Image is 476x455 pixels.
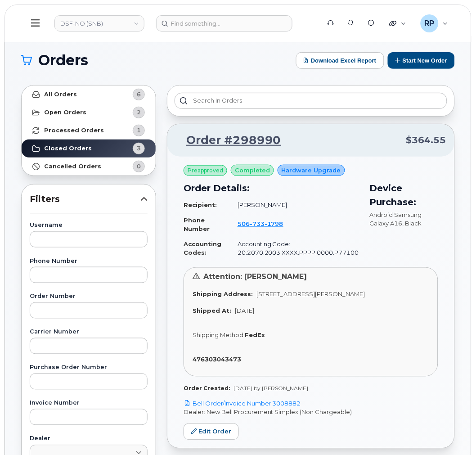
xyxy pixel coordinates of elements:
button: Start New Order [388,52,455,69]
strong: FedEx [245,332,265,339]
span: 1798 [265,220,283,227]
strong: Recipient: [184,201,217,208]
strong: Shipped At: [193,307,231,315]
strong: Processed Orders [44,127,104,134]
strong: Open Orders [44,109,86,116]
td: [PERSON_NAME] [229,197,359,213]
strong: Order Created: [184,385,230,392]
h3: Order Details: [184,181,359,195]
span: 6 [137,90,141,99]
a: 476303043473 [193,356,245,363]
span: Shipping Method: [193,332,245,339]
strong: All Orders [44,91,77,98]
h3: Device Purchase: [370,181,438,209]
span: [STREET_ADDRESS][PERSON_NAME] [256,291,365,298]
a: Bell Order/Invoice Number 3008882 [184,400,301,407]
a: Cancelled Orders0 [22,158,156,176]
label: Purchase Order Number [30,365,148,371]
label: Invoice Number [30,401,148,406]
input: Search in orders [175,93,447,109]
label: Order Number [30,294,148,300]
strong: Cancelled Orders [44,163,101,170]
span: 3 [137,144,141,153]
label: Carrier Number [30,329,148,335]
span: Orders [38,54,88,67]
button: Download Excel Report [296,52,384,69]
span: Preapproved [188,167,223,175]
span: 1 [137,126,141,135]
strong: Shipping Address: [193,291,253,298]
a: Closed Orders3 [22,140,156,158]
span: 733 [250,220,265,227]
strong: Phone Number [184,216,210,232]
span: 0 [137,162,141,171]
span: Hardware Upgrade [282,166,341,175]
strong: Accounting Codes: [184,240,221,256]
span: , Black [403,220,422,227]
span: Attention: [PERSON_NAME] [203,273,307,281]
strong: 476303043473 [193,356,241,363]
span: 506 [238,220,283,227]
span: $364.55 [406,134,446,147]
span: 2 [137,108,141,117]
label: Phone Number [30,258,148,264]
strong: Closed Orders [44,145,92,152]
span: completed [235,166,270,175]
span: [DATE] by [PERSON_NAME] [234,385,309,392]
label: Dealer [30,436,148,442]
td: Accounting Code: 20.2070.2003.XXXX.PPPP.0000.P77100 [229,236,359,260]
a: 5067331798 [238,220,294,227]
span: [DATE] [235,307,254,315]
a: Edit Order [184,423,239,440]
label: Username [30,222,148,228]
span: Android Samsung Galaxy A16 [370,211,422,227]
p: Dealer: New Bell Procurement Simplex (Non Chargeable) [184,408,438,417]
a: Open Orders2 [22,104,156,122]
span: Filters [30,193,140,206]
a: Order #298990 [175,132,281,149]
a: Processed Orders1 [22,122,156,140]
a: All Orders6 [22,86,156,104]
